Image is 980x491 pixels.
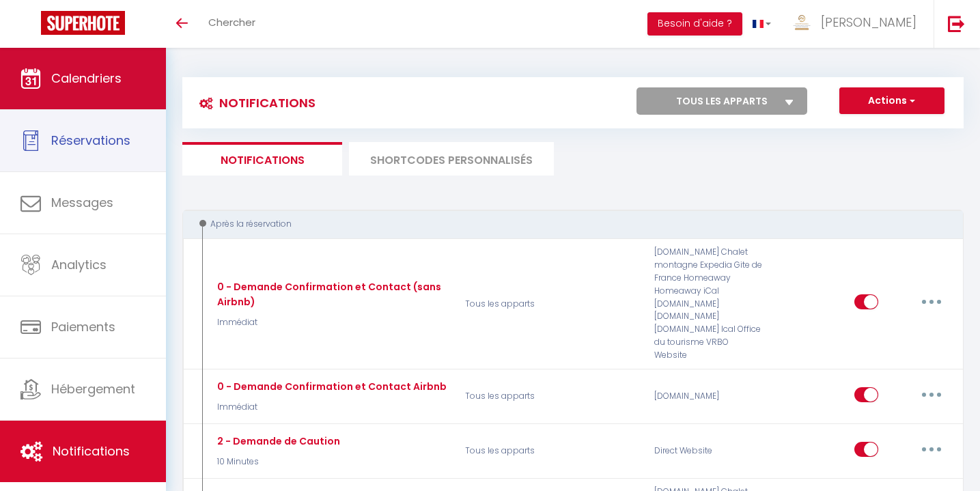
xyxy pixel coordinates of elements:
span: Chercher [208,15,255,29]
div: Après la réservation [195,218,936,231]
span: Calendriers [51,70,122,87]
p: Tous les apparts [456,377,645,417]
div: 2 - Demande de Caution [214,434,340,449]
p: Tous les apparts [456,432,645,471]
iframe: Chat [922,430,970,481]
p: Immédiat [214,316,447,329]
div: Direct Website [645,432,771,471]
li: SHORTCODES PERSONNALISÉS [349,142,554,176]
span: Notifications [53,443,130,460]
button: Besoin d'aide ? [647,12,742,36]
p: 10 Minutes [214,455,340,468]
div: 0 - Demande Confirmation et Contact Airbnb [214,379,447,394]
p: Tous les apparts [456,246,645,362]
div: [DOMAIN_NAME] Chalet montagne Expedia Gite de France Homeaway Homeaway iCal [DOMAIN_NAME] [DOMAIN... [645,246,771,362]
span: [PERSON_NAME] [821,14,916,31]
h3: Notifications [193,87,316,118]
img: Super Booking [41,11,125,35]
span: Analytics [51,256,107,273]
span: Messages [51,194,113,211]
span: Hébergement [51,380,135,397]
p: Immédiat [214,401,447,414]
div: [DOMAIN_NAME] [645,377,771,417]
div: 0 - Demande Confirmation et Contact (sans Airbnb) [214,279,447,309]
img: ... [792,12,812,33]
li: Notifications [182,142,342,176]
span: Réservations [51,132,130,149]
img: logout [948,15,965,32]
span: Paiements [51,318,115,335]
button: Actions [839,87,944,115]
